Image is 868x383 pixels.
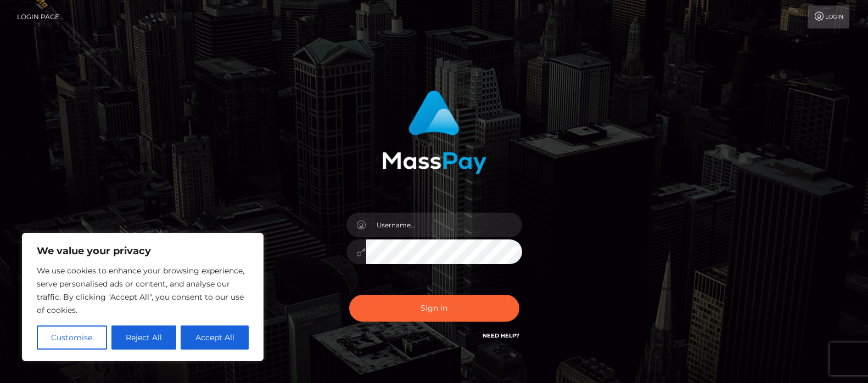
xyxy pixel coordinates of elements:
button: Sign in [349,295,519,322]
p: We value your privacy [37,244,249,258]
a: Need Help? [483,332,519,339]
button: Reject All [111,325,177,350]
input: Username... [366,213,522,237]
a: Login Page [17,5,59,28]
button: Customise [37,325,107,350]
img: MassPay Login [382,90,486,174]
p: We use cookies to enhance your browsing experience, serve personalised ads or content, and analys... [37,264,249,317]
button: Accept All [181,325,249,350]
a: Login [808,5,849,28]
div: We value your privacy [22,233,264,361]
